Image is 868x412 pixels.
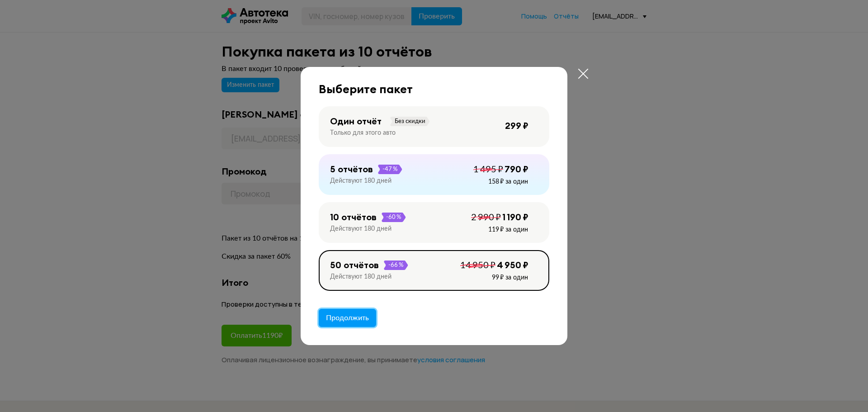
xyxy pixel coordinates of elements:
div: Действуют 180 дней [330,225,392,233]
div: 99 ₽ за один [492,274,528,282]
span: 1 495 ₽ [473,165,503,174]
span: Без скидки [394,117,426,126]
div: 119 ₽ за один [488,226,528,234]
div: 158 ₽ за один [488,178,528,186]
span: Продолжить [326,314,369,322]
div: Только для этого авто [330,129,396,137]
div: 1 190 ₽ [502,211,528,224]
span: 2 990 ₽ [471,213,501,222]
div: 299 ₽ [505,120,528,132]
div: 790 ₽ [505,163,528,176]
div: Выберите пакет [307,72,561,96]
div: 10 отчётов [330,211,377,223]
span: -47 % [382,165,398,174]
div: Действуют 180 дней [330,177,392,185]
div: Один отчёт [330,115,382,127]
span: -60 % [386,213,402,222]
span: -66 % [388,260,404,270]
div: 50 отчётов [330,259,379,271]
div: 5 отчётов [330,163,373,175]
span: 14 950 ₽ [460,261,495,270]
div: Действуют 180 дней [330,273,392,281]
button: Продолжить [319,309,376,327]
div: 4 950 ₽ [497,259,528,272]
